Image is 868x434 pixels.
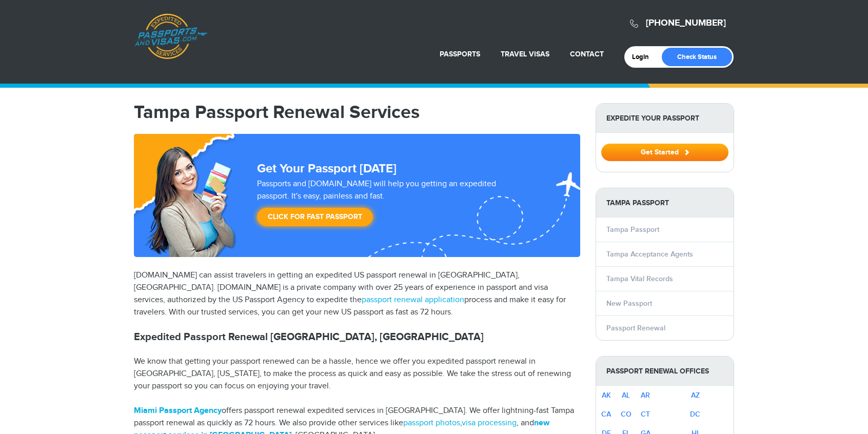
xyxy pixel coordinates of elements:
a: Tampa Vital Records [606,274,673,283]
a: CT [641,410,650,419]
a: DC [690,410,700,419]
h1: Tampa Passport Renewal Services [134,103,580,122]
a: AK [602,391,611,400]
a: Passports & [DOMAIN_NAME] [134,13,207,60]
a: AL [622,391,630,400]
p: [DOMAIN_NAME] can assist travelers in getting an expedited US passport renewal in [GEOGRAPHIC_DAT... [134,269,580,319]
button: Get Started [601,144,728,161]
a: Check Status [662,48,732,66]
a: passport photos [403,418,460,428]
a: Travel Visas [501,50,549,58]
a: CA [601,410,611,419]
strong: Passport Renewal Offices [596,357,734,386]
a: Get Started [601,148,728,156]
strong: Expedite Your Passport [596,104,734,133]
div: Passports and [DOMAIN_NAME] will help you getting an expedited passport. It's easy, painless and ... [253,178,533,231]
a: Passports [440,50,480,58]
a: [PHONE_NUMBER] [646,17,726,29]
a: Click for Fast Passport [257,208,373,226]
a: passport renewal application [362,295,464,305]
a: AZ [691,391,700,400]
p: We know that getting your passport renewed can be a hassle, hence we offer you expedited passport... [134,356,580,392]
a: Tampa Acceptance Agents [606,250,693,259]
a: New Passport [606,299,652,308]
strong: Tampa Passport [596,188,734,218]
strong: Get Your Passport [DATE] [257,161,397,176]
a: Tampa Passport [606,225,659,234]
a: Miami Passport Agency [134,406,222,416]
a: Login [632,53,656,61]
a: CO [621,410,632,419]
a: Contact [570,50,604,58]
strong: Expedited Passport Renewal [GEOGRAPHIC_DATA], [GEOGRAPHIC_DATA] [134,331,484,343]
a: visa processing [462,418,517,428]
a: AR [641,391,650,400]
a: Passport Renewal [606,324,665,332]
